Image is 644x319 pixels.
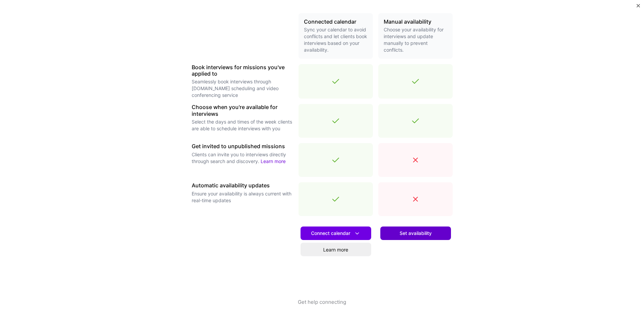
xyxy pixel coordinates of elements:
[301,243,371,256] a: Learn more
[354,230,361,237] i: icon DownArrowWhite
[304,19,367,25] h3: Connected calendar
[261,158,286,164] a: Learn more
[304,26,367,53] p: Sync your calendar to avoid conflicts and let clients book interviews based on your availability.
[192,104,293,117] h3: Choose when you're available for interviews
[192,151,293,165] p: Clients can invite you to interviews directly through search and discovery.
[192,182,293,189] h3: Automatic availability updates
[301,227,371,240] button: Connect calendar
[311,230,361,237] span: Connect calendar
[384,19,447,25] h3: Manual availability
[400,230,432,237] span: Set availability
[380,227,451,240] button: Set availability
[637,4,640,11] button: Close
[192,78,293,99] p: Seamlessly book interviews through [DOMAIN_NAME] scheduling and video conferencing service
[192,64,293,77] h3: Book interviews for missions you've applied to
[192,143,293,150] h3: Get invited to unpublished missions
[384,26,447,53] p: Choose your availability for interviews and update manually to prevent conflicts.
[192,118,293,132] p: Select the days and times of the week clients are able to schedule interviews with you
[192,190,293,204] p: Ensure your availability is always current with real-time updates
[298,298,346,319] button: Get help connecting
